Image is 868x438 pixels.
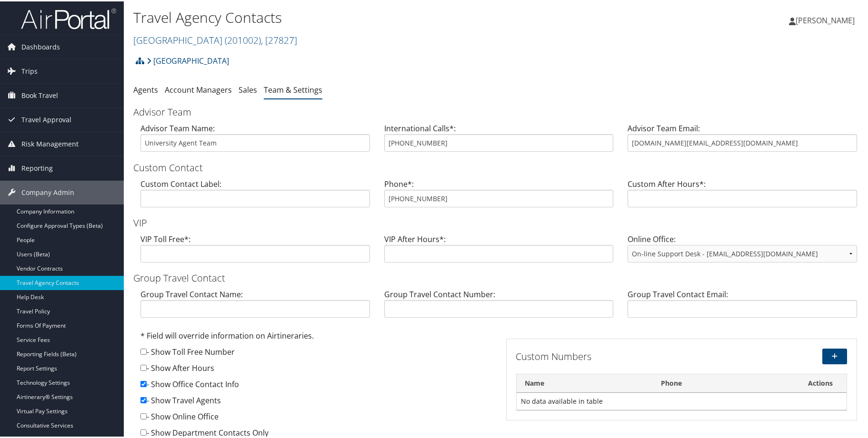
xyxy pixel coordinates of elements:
[620,232,864,269] div: Online Office:
[21,131,79,155] span: Risk Management
[133,215,864,228] h3: VIP
[140,393,492,409] div: - Show Travel Agents
[140,409,492,426] div: - Show Online Office
[517,391,847,409] td: No data available in table
[140,345,492,361] div: - Show Toll Free Number
[21,34,60,58] span: Dashboards
[21,58,38,82] span: Trips
[620,121,864,158] div: Advisor Team Email:
[133,104,864,117] h3: Advisor Team
[620,177,864,214] div: Custom After Hours*:
[652,373,794,391] th: Phone: activate to sort column ascending
[21,179,74,203] span: Company Admin
[21,155,53,179] span: Reporting
[133,270,864,283] h3: Group Travel Contact
[517,373,653,391] th: Name: activate to sort column descending
[133,121,377,158] div: Advisor Team Name:
[264,83,322,94] a: Team & Settings
[261,32,297,45] span: , [ 27827 ]
[165,83,232,94] a: Account Managers
[21,82,58,106] span: Book Travel
[21,6,116,29] img: airportal-logo.png
[133,177,377,214] div: Custom Contact Label:
[133,83,158,94] a: Agents
[147,50,229,69] a: [GEOGRAPHIC_DATA]
[796,14,855,24] span: [PERSON_NAME]
[789,5,864,33] a: [PERSON_NAME]
[140,361,492,377] div: - Show After Hours
[21,107,71,130] span: Travel Approval
[377,287,621,324] div: Group Travel Contact Number:
[133,32,297,45] a: [GEOGRAPHIC_DATA]
[140,377,492,393] div: - Show Office Contact Info
[133,6,620,26] h1: Travel Agency Contacts
[377,121,621,158] div: International Calls*:
[377,232,621,269] div: VIP After Hours*:
[620,287,864,324] div: Group Travel Contact Email:
[516,349,734,362] h3: Custom Numbers
[133,232,377,269] div: VIP Toll Free*:
[133,160,864,173] h3: Custom Contact
[133,287,377,324] div: Group Travel Contact Name:
[225,32,261,45] span: ( 201002 )
[795,373,847,391] th: Actions: activate to sort column ascending
[140,329,492,345] div: * Field will override information on Airtineraries.
[239,83,257,94] a: Sales
[377,177,621,214] div: Phone*:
